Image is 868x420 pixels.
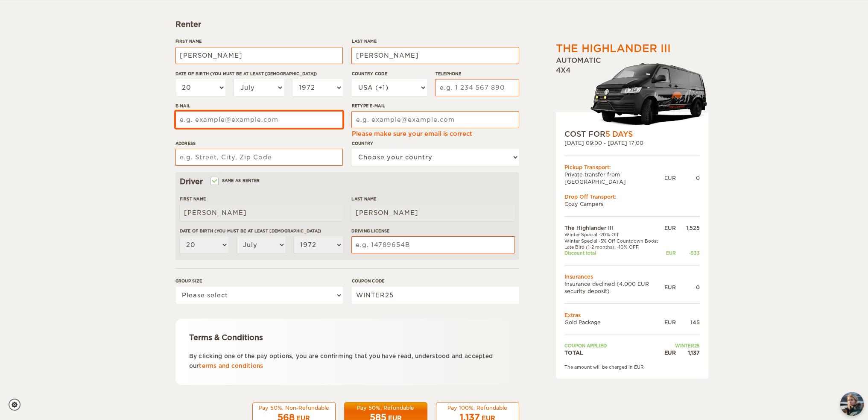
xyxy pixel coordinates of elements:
div: Please make sure your email is correct [351,129,519,138]
span: 5 Days [605,130,633,138]
td: Winter Special -20% Off [564,232,664,238]
label: Address [175,140,343,147]
td: Discount total [564,250,664,256]
div: 145 [676,319,700,326]
input: Same as renter [211,179,217,185]
a: Cookie settings [9,399,26,411]
div: COST FOR [564,129,700,139]
input: e.g. 14789654B [351,236,514,253]
div: [DATE] 09:00 - [DATE] 17:00 [564,140,700,147]
div: Pickup Transport: [564,164,700,171]
div: EUR [664,250,676,256]
div: Pay 50%, Non-Refundable [258,404,330,411]
label: Driving License [351,228,514,234]
div: 0 [676,174,700,182]
div: Terms & Conditions [189,332,506,343]
label: First Name [180,196,343,202]
div: -533 [676,250,700,256]
div: Renter [175,19,519,29]
div: EUR [664,284,676,291]
input: e.g. example@example.com [175,111,343,128]
div: Pay 100%, Refundable [441,404,514,411]
label: Last Name [351,38,519,44]
div: 1,137 [676,349,700,356]
input: e.g. Smith [351,204,514,221]
label: Date of birth (You must be at least [DEMOGRAPHIC_DATA]) [180,228,343,234]
div: EUR [664,224,676,232]
div: The amount will be charged in EUR [564,364,700,370]
div: EUR [664,174,676,182]
td: TOTAL [564,349,664,356]
td: Extras [564,311,700,319]
td: Winter Special -5% Off Countdown Boost [564,238,664,244]
div: Driver [180,176,515,187]
label: Last Name [351,196,514,202]
td: Coupon applied [564,343,664,349]
input: e.g. William [175,47,343,64]
input: e.g. William [180,204,343,221]
td: Late Bird (1-2 months): -10% OFF [564,244,664,250]
div: 0 [676,284,700,291]
div: Drop Off Transport: [564,193,700,200]
td: Insurances [564,273,700,280]
td: The Highlander III [564,224,664,232]
div: 1,525 [676,224,700,232]
input: e.g. 1 234 567 890 [435,79,519,96]
td: Gold Package [564,319,664,326]
img: stor-langur-4.png [590,59,708,129]
div: Automatic 4x4 [556,56,708,129]
input: e.g. Smith [351,47,519,64]
td: Cozy Campers [564,200,700,208]
label: Country [351,140,519,147]
p: By clicking one of the pay options, you are confirming that you have read, understood and accepte... [189,351,506,371]
label: Country Code [351,70,427,77]
img: Freyja at Cozy Campers [840,392,864,416]
label: Group size [175,278,343,284]
label: Telephone [435,70,519,77]
label: Coupon code [351,278,519,284]
input: e.g. Street, City, Zip Code [175,149,343,166]
div: Pay 50%, Refundable [350,404,422,411]
button: chat-button [840,392,864,416]
div: EUR [664,349,676,356]
label: Date of birth (You must be at least [DEMOGRAPHIC_DATA]) [175,70,343,77]
label: E-mail [175,103,343,109]
a: terms and conditions [199,363,263,369]
td: Insurance declined (4.000 EUR security deposit) [564,280,664,295]
label: Retype E-mail [351,103,519,109]
td: WINTER25 [664,343,700,349]
div: EUR [664,319,676,326]
input: e.g. example@example.com [351,111,519,128]
label: Same as renter [211,176,260,185]
div: The Highlander III [556,41,671,56]
label: First Name [175,38,343,44]
td: Private transfer from [GEOGRAPHIC_DATA] [564,171,664,185]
